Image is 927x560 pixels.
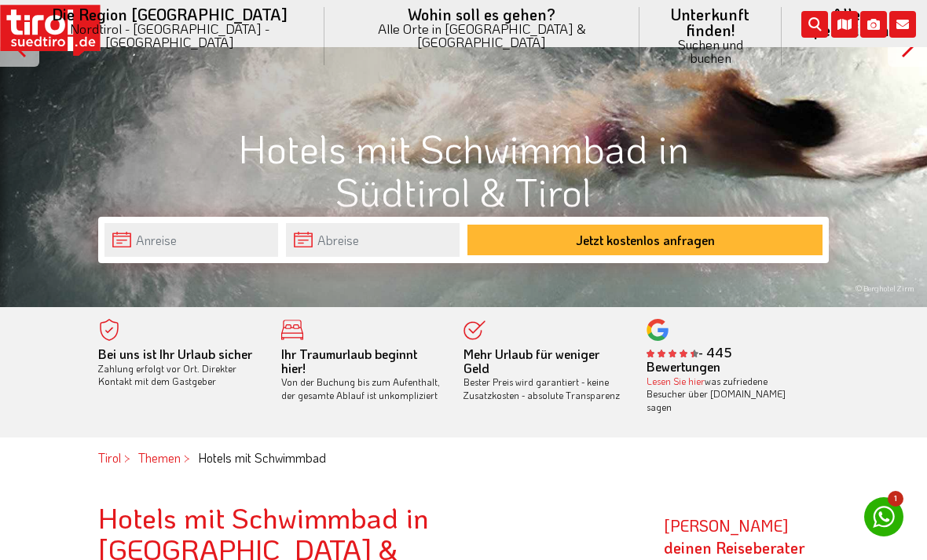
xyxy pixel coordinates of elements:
div: Von der Buchung bis zum Aufenthalt, der gesamte Ablauf ist unkompliziert [281,348,441,402]
a: 1 [864,497,903,536]
small: Alle Orte in [GEOGRAPHIC_DATA] & [GEOGRAPHIC_DATA] [343,22,621,49]
span: deinen Reiseberater [664,537,805,558]
strong: [PERSON_NAME] [664,515,805,558]
i: Karte öffnen [831,11,858,38]
a: Lesen Sie hier [647,375,705,387]
input: Abreise [286,223,460,257]
img: google [647,319,669,341]
em: Hotels mit Schwimmbad [198,449,326,466]
i: Kontakt [889,11,916,38]
small: Nordtirol - [GEOGRAPHIC_DATA] - [GEOGRAPHIC_DATA] [35,22,306,49]
small: Suchen und buchen [658,38,762,64]
a: Themen [138,449,181,466]
b: Ihr Traumurlaub beginnt hier! [281,346,417,376]
i: Fotogalerie [860,11,887,38]
h1: Hotels mit Schwimmbad in Südtirol & Tirol [98,126,829,213]
input: Anreise [104,223,278,257]
span: 1 [888,491,903,507]
div: Zahlung erfolgt vor Ort. Direkter Kontakt mit dem Gastgeber [98,348,258,388]
a: Tirol [98,449,121,466]
b: - 445 Bewertungen [647,344,732,375]
div: Bester Preis wird garantiert - keine Zusatzkosten - absolute Transparenz [463,348,623,402]
b: Mehr Urlaub für weniger Geld [463,346,599,376]
b: Bei uns ist Ihr Urlaub sicher [98,346,252,362]
div: was zufriedene Besucher über [DOMAIN_NAME] sagen [647,375,806,414]
button: Jetzt kostenlos anfragen [467,225,823,255]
